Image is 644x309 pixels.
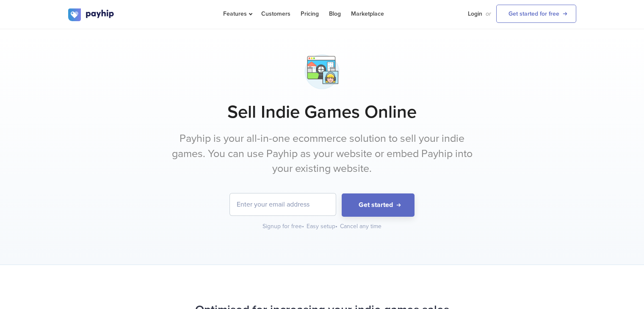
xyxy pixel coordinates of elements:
div: Easy setup [307,222,338,231]
p: Payhip is your all-in-one ecommerce solution to sell your indie games. You can use Payhip as your... [163,131,481,177]
div: Signup for free [263,222,305,231]
img: logo.svg [68,8,115,21]
input: Enter your email address [230,193,336,215]
a: Get started for free [496,5,576,23]
span: Features [223,10,251,17]
img: streaming-games-4-fmbkkl2j6cox700d975nq.png [301,50,343,93]
button: Get started [342,193,415,217]
div: Cancel any time [340,222,381,231]
h1: Sell Indie Games Online [68,102,576,123]
span: • [335,223,337,230]
span: • [302,223,304,230]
